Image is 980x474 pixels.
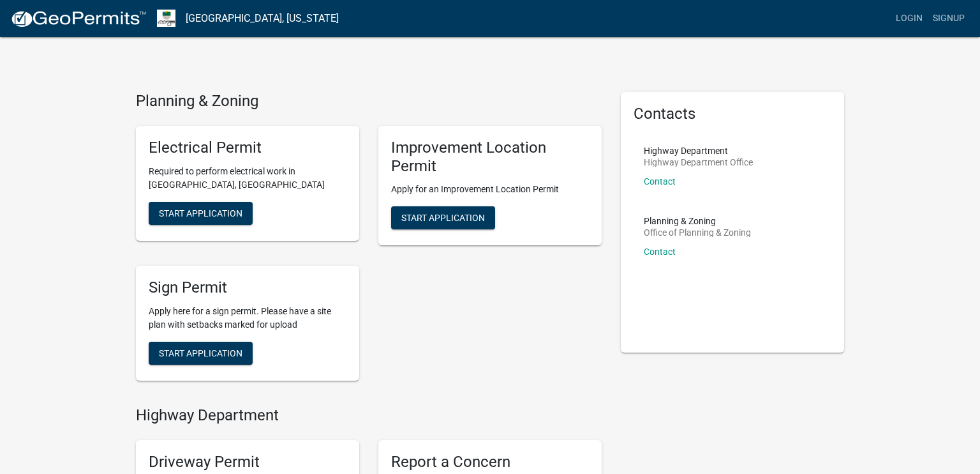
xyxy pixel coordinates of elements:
button: Start Application [149,202,253,225]
a: Login [891,6,928,31]
p: Highway Department [644,146,753,155]
p: Required to perform electrical work in [GEOGRAPHIC_DATA], [GEOGRAPHIC_DATA] [149,165,346,192]
h5: Driveway Permit [149,453,346,471]
h5: Contacts [634,105,831,123]
p: Apply for an Improvement Location Permit [391,183,589,196]
p: Apply here for a sign permit. Please have a site plan with setbacks marked for upload [149,305,346,332]
span: Start Application [401,213,485,223]
h5: Report a Concern [391,453,589,471]
h5: Sign Permit [149,279,346,297]
a: Signup [928,6,970,31]
span: Start Application [159,348,242,358]
a: Contact [644,176,676,187]
h4: Highway Department [136,406,602,425]
span: Start Application [159,208,242,218]
a: [GEOGRAPHIC_DATA], [US_STATE] [186,8,339,29]
p: Highway Department Office [644,158,753,167]
h5: Electrical Permit [149,139,346,157]
button: Start Application [391,206,495,229]
p: Office of Planning & Zoning [644,228,751,237]
button: Start Application [149,342,253,365]
p: Planning & Zoning [644,217,751,226]
h4: Planning & Zoning [136,92,602,111]
h5: Improvement Location Permit [391,139,589,176]
a: Contact [644,247,676,257]
img: Morgan County, Indiana [157,10,175,27]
